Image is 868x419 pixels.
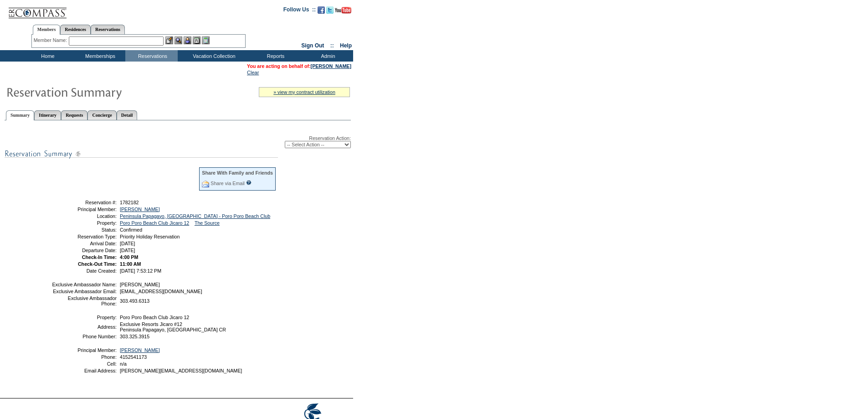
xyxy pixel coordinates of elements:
[51,220,117,226] td: Property:
[51,207,117,212] td: Principal Member:
[51,334,117,339] td: Phone Number:
[195,220,220,226] a: The Source
[273,89,335,95] a: » view my contract utilization
[120,254,138,260] span: 4:00 PM
[120,241,135,246] span: [DATE]
[51,289,117,294] td: Exclusive Ambassador Email:
[34,110,61,120] a: Itinerary
[120,347,160,353] a: [PERSON_NAME]
[21,50,73,62] td: Home
[211,181,245,186] a: Share via Email
[120,268,161,274] span: [DATE] 7:53:12 PM
[120,315,189,320] span: Poro Poro Beach Club Jicaro 12
[202,36,210,44] img: b_calculator.gif
[318,9,325,15] a: Become our fan on Facebook
[184,36,191,44] img: Impersonate
[178,50,248,62] td: Vacation Collection
[5,148,278,160] img: subTtlResSummary.gif
[87,110,116,120] a: Concierge
[120,248,135,253] span: [DATE]
[51,227,117,233] td: Status:
[330,42,334,49] span: ::
[202,170,273,176] div: Share With Family and Friends
[247,63,351,69] span: You are acting on behalf of:
[301,50,353,62] td: Admin
[82,254,117,260] strong: Check-In Time:
[6,83,188,101] img: Reservaton Summary
[120,207,160,212] a: [PERSON_NAME]
[51,315,117,320] td: Property:
[51,268,117,274] td: Date Created:
[51,361,117,367] td: Cell:
[34,36,69,44] div: Member Name:
[120,200,139,205] span: 1782182
[165,36,173,44] img: b_edit.gif
[120,220,189,226] a: Poro Poro Beach Club Jicaro 12
[33,25,61,35] a: Members
[120,282,160,287] span: [PERSON_NAME]
[175,36,182,44] img: View
[51,282,117,287] td: Exclusive Ambassador Name:
[61,110,87,120] a: Requests
[60,25,91,34] a: Residences
[248,50,301,62] td: Reports
[51,295,117,306] td: Exclusive Ambassador Phone:
[73,50,125,62] td: Memberships
[51,368,117,373] td: Email Address:
[335,9,351,15] a: Subscribe to our YouTube Channel
[125,50,178,62] td: Reservations
[78,261,117,267] strong: Check-Out Time:
[5,135,351,148] div: Reservation Action:
[120,213,270,219] a: Peninsula Papagayo, [GEOGRAPHIC_DATA] - Poro Poro Beach Club
[326,9,334,15] a: Follow us on Twitter
[51,213,117,219] td: Location:
[91,25,125,34] a: Reservations
[120,334,149,339] span: 303.325.3915
[120,234,180,239] span: Priority Holiday Reservation
[120,368,242,373] span: [PERSON_NAME][EMAIL_ADDRESS][DOMAIN_NAME]
[120,289,202,294] span: [EMAIL_ADDRESS][DOMAIN_NAME]
[51,234,117,239] td: Reservation Type:
[318,6,325,14] img: Become our fan on Facebook
[51,347,117,353] td: Principal Member:
[51,248,117,253] td: Departure Date:
[120,227,142,233] span: Confirmed
[120,361,127,367] span: n/a
[117,110,138,120] a: Detail
[120,354,147,360] span: 4152541173
[326,6,334,14] img: Follow us on Twitter
[6,110,34,120] a: Summary
[51,354,117,360] td: Phone:
[246,180,252,185] input: What is this?
[193,36,200,44] img: Reservations
[51,321,117,332] td: Address:
[301,42,324,49] a: Sign Out
[51,241,117,246] td: Arrival Date:
[120,321,226,332] span: Exclusive Resorts Jicaro #12 Peninsula Papagayo, [GEOGRAPHIC_DATA] CR
[51,200,117,205] td: Reservation #:
[120,261,141,267] span: 11:00 AM
[340,42,352,49] a: Help
[247,70,259,75] a: Clear
[120,298,149,304] span: 303.493.6313
[335,7,351,14] img: Subscribe to our YouTube Channel
[283,5,316,16] td: Follow Us ::
[311,63,351,69] a: [PERSON_NAME]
